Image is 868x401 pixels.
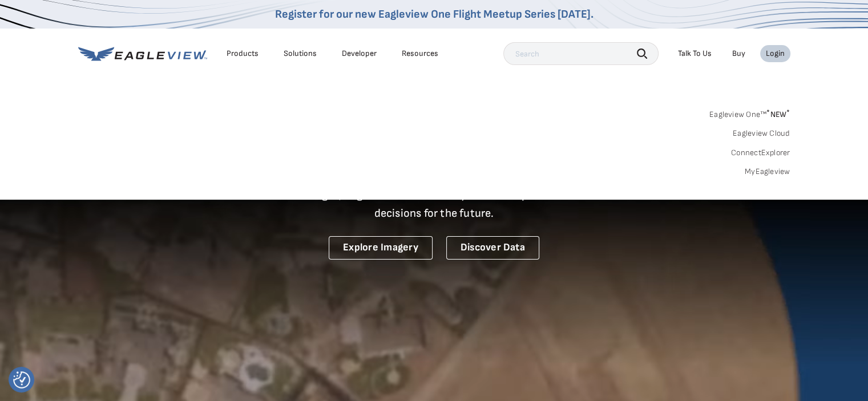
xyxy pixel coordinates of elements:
div: Talk To Us [678,48,712,59]
a: Eagleview One™*NEW* [709,106,790,119]
a: Eagleview Cloud [733,128,790,139]
div: Products [227,48,259,59]
div: Resources [402,48,438,59]
span: NEW [766,110,790,119]
a: Explore Imagery [329,236,433,260]
input: Search [503,42,659,65]
a: Buy [732,48,745,59]
button: Consent Preferences [13,371,30,388]
a: Register for our new Eagleview One Flight Meetup Series [DATE]. [275,7,594,21]
a: ConnectExplorer [731,148,790,158]
a: Discover Data [446,236,539,260]
a: Developer [342,48,377,59]
img: Revisit consent button [13,371,30,388]
a: MyEagleview [745,167,790,177]
div: Login [766,48,785,59]
div: Solutions [284,48,317,59]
